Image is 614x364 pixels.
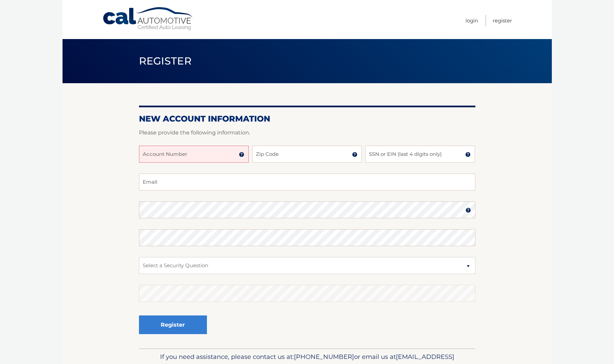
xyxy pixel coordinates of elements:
[466,207,471,213] img: tooltip.svg
[102,7,194,31] a: Cal Automotive
[139,128,475,138] p: Please provide the following information.
[252,146,362,163] input: Zip Code
[139,315,207,334] button: Register
[139,174,475,190] input: Email
[294,353,354,361] span: [PHONE_NUMBER]
[493,15,512,26] a: Register
[139,146,249,163] input: Account Number
[239,152,244,157] img: tooltip.svg
[465,152,471,157] img: tooltip.svg
[139,114,475,124] h2: New Account Information
[352,152,357,157] img: tooltip.svg
[466,15,478,26] a: Login
[139,55,192,67] span: Register
[365,146,475,163] input: SSN or EIN (last 4 digits only)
